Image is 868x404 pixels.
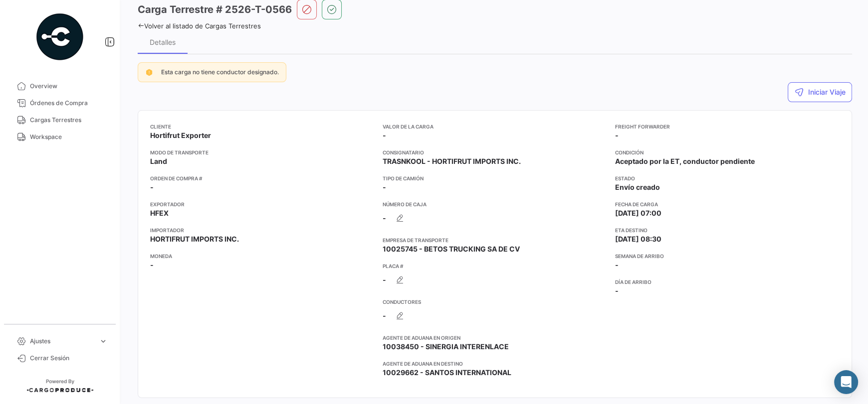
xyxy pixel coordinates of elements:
span: HORTIFRUT IMPORTS INC. [150,234,239,244]
span: Ajustes [30,337,95,346]
span: 10029662 - SANTOS INTERNATIONAL [383,368,511,378]
a: Volver al listado de Cargas Terrestres [138,22,261,30]
app-card-info-title: Número de Caja [383,200,607,208]
app-card-info-title: Semana de Arribo [615,252,840,260]
app-card-info-title: ETA Destino [615,226,840,234]
div: Abrir Intercom Messenger [834,370,858,394]
span: Cerrar Sesión [30,354,108,363]
span: - [615,131,619,140]
span: 10038450 - SINERGIA INTERENLACE [383,342,509,352]
span: 10025745 - BETOS TRUCKING SA DE CV [383,244,520,254]
app-card-info-title: Empresa de Transporte [383,236,607,244]
span: - [150,182,154,192]
span: Órdenes de Compra [30,99,108,108]
span: Aceptado por la ET, conductor pendiente [615,156,755,166]
app-card-info-title: Freight Forwarder [615,123,840,131]
span: - [383,311,386,321]
app-card-info-title: Orden de Compra # [150,174,375,182]
app-card-info-title: Condición [615,148,840,156]
app-card-info-title: Tipo de Camión [383,174,607,182]
span: - [615,286,619,296]
span: - [383,213,386,223]
span: [DATE] 08:30 [615,234,661,244]
app-card-info-title: Modo de Transporte [150,148,375,156]
span: - [615,260,619,270]
app-card-info-title: Importador [150,226,375,234]
span: Workspace [30,133,108,141]
app-card-info-title: Exportador [150,200,375,208]
span: expand_more [99,337,108,346]
a: Cargas Terrestres [8,112,112,129]
app-card-info-title: Cliente [150,123,375,131]
span: [DATE] 07:00 [615,208,661,218]
app-card-info-title: Conductores [383,298,607,306]
app-card-info-title: Moneda [150,252,375,260]
span: HFEX [150,208,169,218]
span: - [383,182,386,192]
app-card-info-title: Placa # [383,262,607,270]
span: - [383,131,386,140]
span: - [383,275,386,285]
app-card-info-title: Agente de Aduana en Origen [383,334,607,342]
span: Overview [30,82,108,91]
span: Land [150,156,167,166]
span: Esta carga no tiene conductor designado. [161,68,279,76]
img: powered-by.png [35,12,85,62]
div: Detalles [150,38,176,46]
app-card-info-title: Fecha de carga [615,200,840,208]
app-card-info-title: Día de Arribo [615,278,840,286]
app-card-info-title: Consignatario [383,148,607,156]
a: Overview [8,78,112,95]
h3: Carga Terrestre # 2526-T-0566 [138,2,292,16]
app-card-info-title: Valor de la Carga [383,123,607,131]
span: - [150,260,154,270]
a: Workspace [8,129,112,145]
button: Iniciar Viaje [788,82,852,102]
app-card-info-title: Agente de Aduana en Destino [383,360,607,368]
span: Cargas Terrestres [30,116,108,125]
span: Envío creado [615,182,660,192]
span: TRASNKOOL - HORTIFRUT IMPORTS INC. [383,156,521,166]
a: Órdenes de Compra [8,95,112,112]
app-card-info-title: Estado [615,174,840,182]
span: Hortifrut Exporter [150,131,211,140]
